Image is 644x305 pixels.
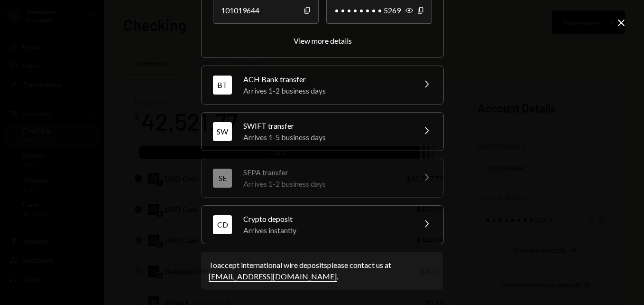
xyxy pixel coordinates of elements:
button: View more details [294,36,352,46]
div: Arrives 1-2 business days [243,85,409,96]
button: CDCrypto depositArrives instantly [202,206,443,244]
div: SWIFT transfer [243,120,409,132]
div: Arrives 1-5 business days [243,132,409,143]
div: CD [213,215,232,234]
div: ACH Bank transfer [243,74,409,85]
div: SW [213,122,232,141]
div: View more details [294,36,352,45]
div: BT [213,76,232,95]
div: Arrives instantly [243,225,409,236]
button: BTACH Bank transferArrives 1-2 business days [202,66,443,104]
a: [EMAIL_ADDRESS][DOMAIN_NAME] [209,272,337,282]
button: SWSWIFT transferArrives 1-5 business days [202,113,443,151]
div: Crypto deposit [243,213,409,225]
div: SEPA transfer [243,167,409,178]
div: To accept international wire deposits please contact us at . [209,259,435,282]
button: SESEPA transferArrives 1-2 business days [202,159,443,197]
div: SE [213,169,232,188]
div: Arrives 1-2 business days [243,178,409,190]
